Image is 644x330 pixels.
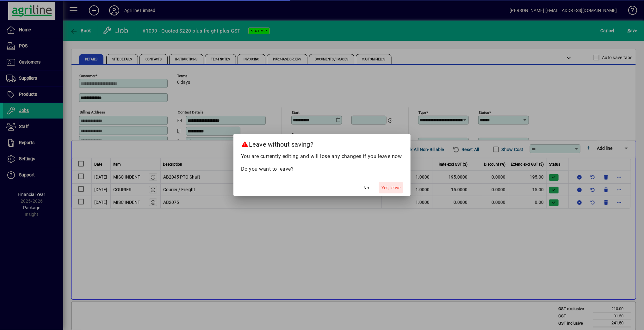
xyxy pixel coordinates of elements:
p: You are currently editing and will lose any changes if you leave now. [241,153,403,160]
span: Yes, leave [381,185,400,191]
span: No [363,185,369,191]
h2: Leave without saving? [233,134,411,152]
button: Yes, leave [379,182,403,193]
p: Do you want to leave? [241,165,403,173]
button: No [356,182,376,193]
